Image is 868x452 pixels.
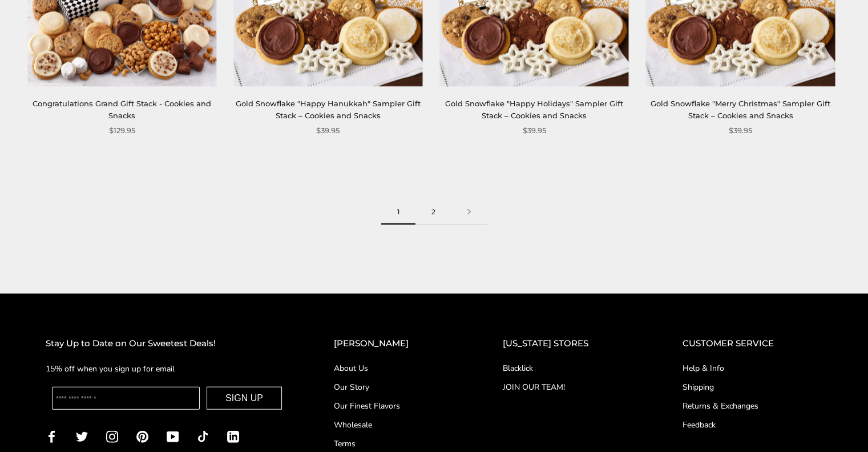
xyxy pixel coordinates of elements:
a: Our Story [334,381,457,393]
a: JOIN OUR TEAM! [503,381,637,393]
a: Wholesale [334,419,457,431]
span: $39.95 [523,125,546,137]
iframe: Sign Up via Text for Offers [9,409,118,443]
p: 15% off when you sign up for email [46,362,288,375]
a: Help & Info [683,362,822,374]
a: Gold Snowflake "Happy Hanukkah" Sampler Gift Stack – Cookies and Snacks [236,99,421,120]
a: LinkedIn [227,430,239,443]
a: Instagram [106,430,118,443]
a: Congratulations Grand Gift Stack - Cookies and Snacks [33,99,211,120]
a: 2 [415,199,451,225]
a: Our Finest Flavors [334,400,457,412]
h2: CUSTOMER SERVICE [683,337,822,351]
span: $39.95 [729,125,752,137]
a: Feedback [683,419,822,431]
a: About Us [334,362,457,374]
a: Returns & Exchanges [683,400,822,412]
a: Terms [334,438,457,450]
span: 1 [381,199,415,225]
input: Enter your email [52,387,200,410]
h2: [US_STATE] STORES [503,337,637,351]
a: YouTube [167,430,179,443]
span: $129.95 [109,125,135,137]
h2: Stay Up to Date on Our Sweetest Deals! [46,337,288,351]
a: Gold Snowflake "Merry Christmas" Sampler Gift Stack – Cookies and Snacks [651,99,830,120]
a: Twitter [76,430,88,443]
h2: [PERSON_NAME] [334,337,457,351]
a: Pinterest [136,430,148,443]
a: Gold Snowflake "Happy Holidays" Sampler Gift Stack – Cookies and Snacks [445,99,623,120]
button: SIGN UP [207,387,282,410]
a: TikTok [197,430,209,443]
a: Next page [451,199,487,225]
span: $39.95 [316,125,340,137]
a: Blacklick [503,362,637,374]
a: Shipping [683,381,822,393]
a: Facebook [46,430,58,443]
